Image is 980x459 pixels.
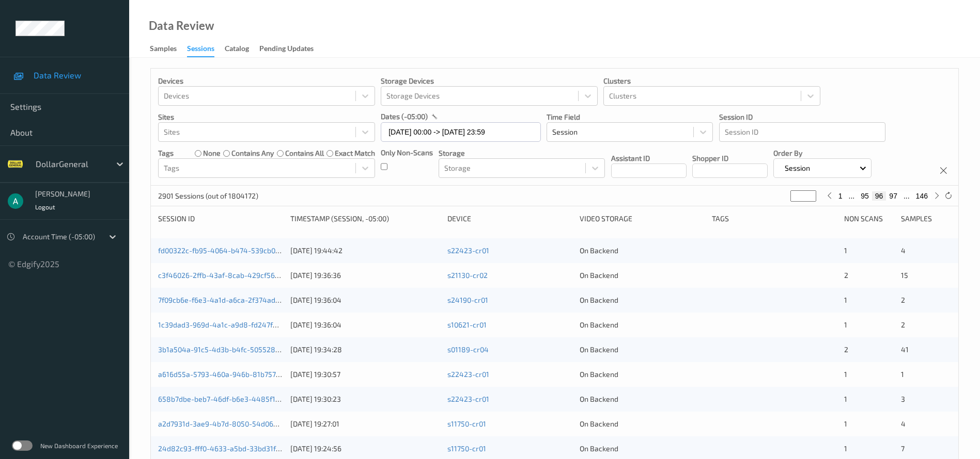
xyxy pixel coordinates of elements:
p: Devices [158,76,375,86]
a: 658b7dbe-beb7-46df-b6e3-4485f16f32e0 [158,395,299,403]
div: Device [447,214,572,224]
label: none [203,148,221,158]
p: Session ID [719,112,885,122]
div: [DATE] 19:34:28 [290,345,440,355]
button: 1 [835,191,846,201]
a: fd00322c-fb95-4064-b474-539cb0fca54b [158,246,299,255]
label: exact match [335,148,375,158]
span: 2 [844,345,848,354]
a: s22423-cr01 [447,246,489,255]
p: Session [781,163,814,173]
a: s10621-cr01 [447,320,487,329]
div: On Backend [580,394,705,404]
span: 1 [844,246,847,255]
a: s22423-cr01 [447,370,489,379]
span: 1 [844,296,847,304]
p: Clusters [603,76,820,86]
a: s21130-cr02 [447,271,488,280]
button: 146 [913,191,931,201]
a: s11750-cr01 [447,419,486,428]
div: [DATE] 19:27:01 [290,419,440,429]
label: contains any [231,148,274,158]
a: 3b1a504a-91c5-4d3b-b4fc-505528a774ab [158,345,300,354]
p: Tags [158,148,174,158]
a: Sessions [187,42,225,57]
div: On Backend [580,295,705,305]
a: s22423-cr01 [447,395,489,403]
button: 96 [872,191,886,201]
a: s11750-cr01 [447,444,486,453]
a: 7f09cb6e-f6e3-4a1d-a6ca-2f374adae9d0 [158,296,296,304]
p: Sites [158,112,375,122]
a: c3f46026-2ffb-43af-8cab-429cf56eb771 [158,271,293,280]
a: a616d55a-5793-460a-946b-81b7570dbe04 [158,370,301,379]
div: On Backend [580,270,705,281]
div: Tags [712,214,837,224]
div: On Backend [580,444,705,454]
div: Samples [150,43,177,56]
div: Timestamp (Session, -05:00) [290,214,440,224]
div: On Backend [580,345,705,355]
a: Samples [150,42,187,56]
a: Pending Updates [259,42,324,56]
div: Session ID [158,214,283,224]
button: ... [900,191,913,201]
div: Non Scans [844,214,894,224]
div: [DATE] 19:30:57 [290,369,440,380]
div: On Backend [580,320,705,330]
p: Assistant ID [611,153,687,163]
span: 1 [844,444,847,453]
div: On Backend [580,419,705,429]
a: 24d82c93-fff0-4633-a5bd-33bd31fc4386 [158,444,297,453]
a: s24190-cr01 [447,296,488,304]
span: 1 [844,395,847,403]
div: Data Review [149,21,214,31]
div: On Backend [580,369,705,380]
a: Catalog [225,42,259,56]
div: [DATE] 19:24:56 [290,444,440,454]
div: Video Storage [580,214,705,224]
div: [DATE] 19:36:04 [290,320,440,330]
span: 1 [844,370,847,379]
div: On Backend [580,245,705,256]
p: 2901 Sessions (out of 1804172) [158,191,258,201]
span: 2 [901,320,905,329]
p: Storage [439,148,605,158]
span: 3 [901,395,905,403]
span: 2 [844,271,848,280]
div: Catalog [225,43,249,56]
p: Only Non-Scans [381,147,433,158]
a: s01189-cr04 [447,345,489,354]
div: [DATE] 19:44:42 [290,245,440,256]
button: ... [846,191,858,201]
span: 2 [901,296,905,304]
span: 7 [901,444,905,453]
span: 41 [901,345,909,354]
span: 4 [901,246,906,255]
div: [DATE] 19:36:36 [290,270,440,281]
div: [DATE] 19:30:23 [290,394,440,404]
button: 97 [886,191,900,201]
a: a2d7931d-3ae9-4b7d-8050-54d06b7680b3 [158,419,302,428]
span: 1 [901,370,904,379]
span: 4 [901,419,906,428]
p: Time Field [547,112,713,122]
div: [DATE] 19:36:04 [290,295,440,305]
span: 1 [844,419,847,428]
span: 15 [901,271,908,280]
span: 1 [844,320,847,329]
button: 95 [858,191,872,201]
div: Samples [901,214,951,224]
p: Storage Devices [381,76,598,86]
a: 1c39dad3-969d-4a1c-a9d8-fd247f5adb52 [158,320,298,329]
p: Shopper ID [692,153,768,163]
div: Sessions [187,43,214,57]
p: dates (-05:00) [381,111,428,122]
div: Pending Updates [259,43,314,56]
p: Order By [773,148,872,158]
label: contains all [285,148,324,158]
